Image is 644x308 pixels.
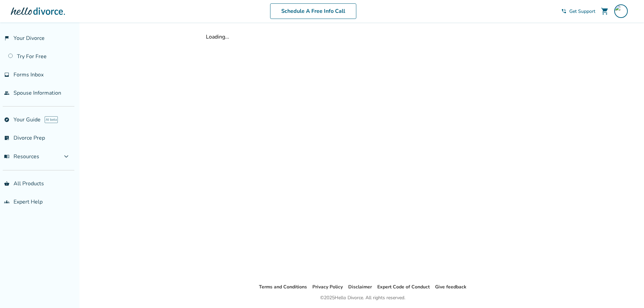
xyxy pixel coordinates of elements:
[614,4,628,18] img: ruth@cues.org
[561,8,567,14] span: phone_in_talk
[4,154,9,159] span: menu_book
[4,135,9,141] span: list_alt_check
[4,153,39,160] span: Resources
[312,284,343,290] a: Privacy Policy
[348,283,372,291] li: Disclaimer
[4,90,9,96] span: people
[206,33,520,41] div: Loading...
[4,199,9,205] span: groups
[4,35,9,41] span: flag_2
[4,117,9,122] span: explore
[259,284,307,290] a: Terms and Conditions
[14,71,44,78] span: Forms Inbox
[435,283,467,291] li: Give feedback
[62,152,70,161] span: expand_more
[45,116,58,123] span: AI beta
[4,181,9,186] span: shopping_basket
[569,8,595,15] span: Get Support
[601,7,609,15] span: shopping_cart
[4,72,9,77] span: inbox
[561,8,595,15] a: phone_in_talkGet Support
[377,284,430,290] a: Expert Code of Conduct
[270,3,356,19] a: Schedule A Free Info Call
[320,294,405,302] div: © 2025 Hello Divorce. All rights reserved.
